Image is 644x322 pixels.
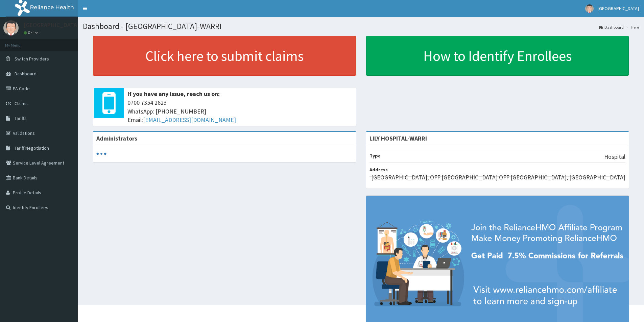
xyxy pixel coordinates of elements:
p: [GEOGRAPHIC_DATA] [24,22,79,28]
a: Click here to submit claims [93,36,356,76]
p: Hospital [604,152,625,161]
a: [EMAIL_ADDRESS][DOMAIN_NAME] [143,116,236,124]
span: Claims [15,100,28,106]
a: Online [24,30,40,35]
h1: Dashboard - [GEOGRAPHIC_DATA]-WARRI [83,22,639,31]
strong: LILY HOSPITAL-WARRI [369,134,427,142]
b: If you have any issue, reach us on: [127,90,220,98]
span: Tariffs [15,115,27,121]
a: How to Identify Enrollees [366,36,629,76]
b: Type [369,153,381,159]
span: Switch Providers [15,56,49,62]
p: [GEOGRAPHIC_DATA], OFF [GEOGRAPHIC_DATA] OFF [GEOGRAPHIC_DATA], [GEOGRAPHIC_DATA] [371,173,625,182]
img: User Image [585,4,594,13]
b: Administrators [96,134,137,142]
a: Dashboard [599,24,624,30]
svg: audio-loading [96,149,106,159]
span: 0700 7354 2623 WhatsApp: [PHONE_NUMBER] Email: [127,98,353,124]
img: User Image [3,20,19,35]
span: Dashboard [15,71,37,77]
span: [GEOGRAPHIC_DATA] [598,5,639,11]
span: Tariff Negotiation [15,145,49,151]
li: Here [624,24,639,30]
b: Address [369,167,388,173]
